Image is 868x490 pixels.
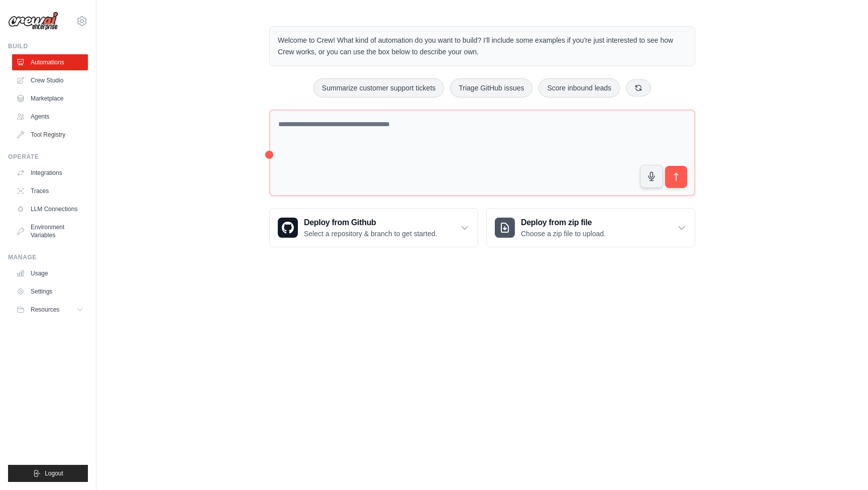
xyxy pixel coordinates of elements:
[45,469,63,477] span: Logout
[12,54,88,70] a: Automations
[8,153,88,161] div: Operate
[12,165,88,181] a: Integrations
[8,465,88,482] button: Logout
[538,78,620,97] button: Score inbound leads
[304,229,437,239] p: Select a repository & branch to get started.
[12,127,88,143] a: Tool Registry
[8,253,88,261] div: Manage
[8,42,88,50] div: Build
[12,283,88,300] a: Settings
[12,219,88,243] a: Environment Variables
[450,78,532,97] button: Triage GitHub issues
[521,229,606,239] p: Choose a zip file to upload.
[12,183,88,199] a: Traces
[12,201,88,217] a: LLM Connections
[31,306,59,314] span: Resources
[278,35,687,58] p: Welcome to Crew! What kind of automation do you want to build? I'll include some examples if you'...
[521,217,606,229] h3: Deploy from zip file
[304,217,437,229] h3: Deploy from Github
[12,72,88,88] a: Crew Studio
[12,265,88,281] a: Usage
[313,78,444,97] button: Summarize customer support tickets
[12,302,88,318] button: Resources
[12,90,88,107] a: Marketplace
[12,109,88,125] a: Agents
[8,12,58,31] img: Logo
